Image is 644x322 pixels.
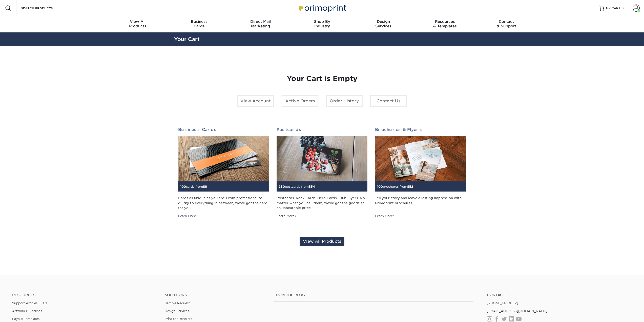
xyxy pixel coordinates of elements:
a: Contact Us [370,95,407,107]
div: & Templates [414,19,476,28]
img: Brochures & Flyers [375,136,466,182]
a: BusinessCards [168,16,230,32]
h4: From the Blog [274,293,473,297]
a: Layout Templates [12,317,39,321]
span: 250 [279,185,285,188]
a: View Account [237,95,274,107]
span: Resources [414,19,476,24]
a: Contact& Support [476,16,537,32]
span: View All [107,19,169,24]
span: Shop By [291,19,353,24]
a: Shop ByIndustry [291,16,353,32]
h2: Business Cards [178,127,269,132]
h4: Solutions [165,293,266,297]
a: Resources& Templates [414,16,476,32]
h1: Your Cart is Empty [178,74,466,83]
div: Learn More [277,214,297,218]
a: Sample Request [165,301,190,305]
input: SEARCH PRODUCTS..... [20,5,70,11]
a: Print for Resellers [165,317,192,321]
small: cards from [180,185,207,188]
span: 8 [205,185,207,188]
span: MY CART [606,6,620,10]
div: & Support [476,19,537,28]
div: Services [353,19,414,28]
span: $ [407,185,409,188]
h4: Resources [12,293,157,297]
h2: Postcards [277,127,367,132]
img: Postcards [277,136,367,182]
div: Industry [291,19,353,28]
div: Marketing [230,19,291,28]
img: Business Cards [178,136,269,182]
a: [PHONE_NUMBER] [487,301,518,305]
div: Learn More [375,214,395,218]
small: postcards from [279,185,315,188]
span: 52 [409,185,413,188]
div: Learn More [178,214,198,218]
div: Cards as unique as you are. From professional to quirky to everything in between, we've got the c... [178,196,269,210]
h2: Brochures & Flyers [375,127,466,132]
span: Business [168,19,230,24]
small: brochures from [377,185,413,188]
a: Business Cards 100cards from$8 Cards as unique as you are. From professional to quirky to everyth... [178,127,269,218]
span: 54 [311,185,315,188]
span: Direct Mail [230,19,291,24]
span: Contact [476,19,537,24]
a: Contact [487,293,632,297]
a: Direct MailMarketing [230,16,291,32]
div: Cards [168,19,230,28]
a: View All Products [300,237,344,246]
div: Products [107,19,169,28]
a: Order History [326,95,363,107]
a: Brochures & Flyers 100brochures from$52 Tell your story and leave a lasting impression with Primo... [375,127,466,218]
span: 0 [621,6,624,10]
span: Design [353,19,414,24]
span: $ [203,185,205,188]
span: 100 [377,185,383,188]
a: View AllProducts [107,16,169,32]
div: Tell your story and leave a lasting impression with Primoprint brochures. [375,196,466,210]
a: Active Orders [282,95,318,107]
span: 100 [180,185,186,188]
img: Primoprint [297,3,347,13]
span: $ [309,185,311,188]
a: [EMAIL_ADDRESS][DOMAIN_NAME] [487,309,547,313]
a: Artwork Guidelines [12,309,42,313]
div: Postcards. Rack Cards. Hero Cards. Club Flyers. No matter what you call them, we've got the goods... [277,196,367,210]
a: Postcards 250postcards from$54 Postcards. Rack Cards. Hero Cards. Club Flyers. No matter what you... [277,127,367,218]
a: Support Articles | FAQ [12,301,47,305]
a: Your Cart [174,36,200,42]
a: Design Services [165,309,189,313]
a: DesignServices [353,16,414,32]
